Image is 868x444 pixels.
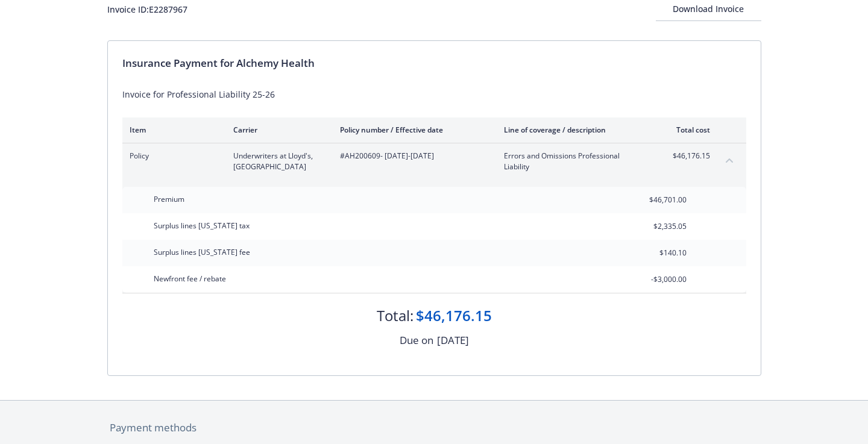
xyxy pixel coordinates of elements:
[615,244,694,262] input: 0.00
[340,151,485,161] span: #AH200609 - [DATE]-[DATE]
[233,125,321,135] div: Carrier
[615,270,694,289] input: 0.00
[416,305,492,326] div: $46,176.15
[504,151,646,172] span: Errors and Omissions Professional Liability
[377,305,414,326] div: Total:
[154,274,226,284] span: Newfront fee / rebate
[122,88,746,101] div: Invoice for Professional Liability 25-26
[233,151,321,172] span: Underwriters at Lloyd's, [GEOGRAPHIC_DATA]
[665,125,710,135] div: Total cost
[400,333,433,348] div: Due on
[110,420,759,436] div: Payment methods
[340,125,485,135] div: Policy number / Effective date
[615,191,694,209] input: 0.00
[504,125,646,135] div: Line of coverage / description
[107,3,187,16] div: Invoice ID: E2287967
[720,151,739,170] button: collapse content
[130,151,214,161] span: Policy
[154,247,250,257] span: Surplus lines [US_STATE] fee
[665,151,710,161] span: $46,176.15
[437,333,469,348] div: [DATE]
[130,125,214,135] div: Item
[122,143,746,180] div: PolicyUnderwriters at Lloyd's, [GEOGRAPHIC_DATA]#AH200609- [DATE]-[DATE]Errors and Omissions Prof...
[615,217,694,236] input: 0.00
[154,220,250,231] span: Surplus lines [US_STATE] tax
[122,55,746,71] div: Insurance Payment for Alchemy Health
[154,194,184,204] span: Premium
